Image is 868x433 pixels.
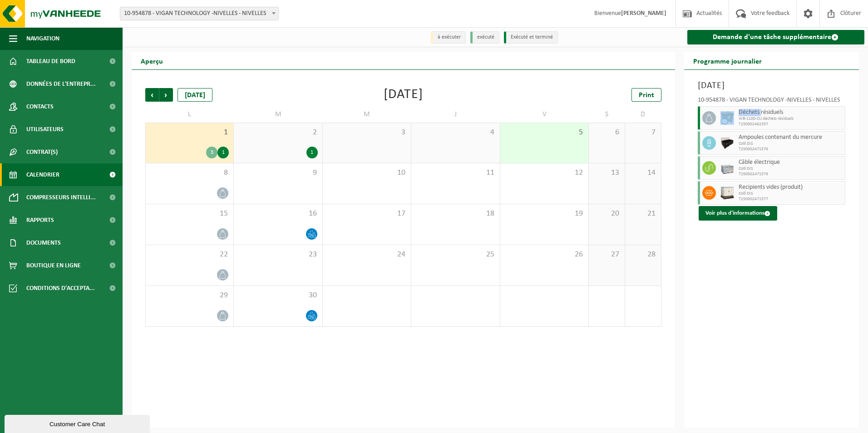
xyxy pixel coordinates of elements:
[217,147,229,158] div: 1
[26,118,64,141] span: Utilisateurs
[26,50,75,73] span: Tableau de bord
[150,168,229,178] span: 8
[120,7,279,20] span: 10-954878 - VIGAN TECHNOLOGY -NIVELLES - NIVELLES
[589,106,625,123] td: S
[178,88,212,102] div: [DATE]
[739,184,843,191] span: Recipients vides (produit)
[327,250,406,260] span: 24
[26,186,96,209] span: Compresseurs intelli...
[323,106,411,123] td: M
[505,168,584,178] span: 12
[234,106,322,123] td: M
[470,31,499,44] li: exécuté
[739,147,843,152] span: T250002471576
[26,73,96,95] span: Données de l'entrepr...
[384,88,423,102] div: [DATE]
[739,159,843,166] span: Câble électrique
[505,128,584,138] span: 5
[238,290,317,300] span: 30
[238,128,317,138] span: 2
[720,186,734,200] img: PB-IC-1000-HPE-00-01
[416,168,495,178] span: 11
[687,30,865,44] a: Demande d'une tâche supplémentaire
[150,128,229,138] span: 1
[720,111,734,125] img: WB-1100-CU
[593,128,620,138] span: 6
[26,27,59,50] span: Navigation
[630,250,656,260] span: 28
[631,88,661,102] a: Print
[504,31,558,44] li: Exécuté et terminé
[150,290,229,300] span: 29
[593,250,620,260] span: 27
[26,141,58,163] span: Contrat(s)
[5,413,152,433] iframe: chat widget
[26,163,59,186] span: Calendrier
[26,277,95,300] span: Conditions d'accepta...
[132,52,172,69] h2: Aperçu
[238,168,317,178] span: 9
[684,52,771,69] h2: Programme journalier
[739,109,843,116] span: Déchets résiduels
[327,128,406,138] span: 3
[327,209,406,219] span: 17
[238,250,317,260] span: 23
[500,106,589,123] td: V
[739,191,843,197] span: Colli DIS
[26,209,54,231] span: Rapports
[150,209,229,219] span: 15
[593,209,620,219] span: 20
[739,141,843,147] span: Colli DIS
[26,231,61,254] span: Documents
[739,166,843,172] span: Colli DIS
[698,79,846,93] h3: [DATE]
[593,168,620,178] span: 13
[416,128,495,138] span: 4
[625,106,661,123] td: D
[206,147,217,158] div: 3
[630,209,656,219] span: 21
[150,250,229,260] span: 22
[699,206,777,221] button: Voir plus d'informations
[739,197,843,202] span: T250002471577
[639,92,654,99] span: Print
[26,254,81,277] span: Boutique en ligne
[145,106,234,123] td: L
[505,250,584,260] span: 26
[698,97,846,106] div: 10-954878 - VIGAN TECHNOLOGY -NIVELLES - NIVELLES
[739,134,843,141] span: Ampoules contenant du mercure
[416,209,495,219] span: 18
[739,122,843,127] span: T250002462357
[431,31,466,44] li: à exécuter
[720,136,734,150] img: PB-LB-1100-HPE-BK-10
[411,106,500,123] td: J
[238,209,317,219] span: 16
[630,128,656,138] span: 7
[630,168,656,178] span: 14
[159,88,173,102] span: Suivant
[120,7,278,20] span: 10-954878 - VIGAN TECHNOLOGY -NIVELLES - NIVELLES
[145,88,159,102] span: Précédent
[416,250,495,260] span: 25
[621,10,666,17] strong: [PERSON_NAME]
[306,147,318,158] div: 1
[26,95,54,118] span: Contacts
[327,168,406,178] span: 10
[739,116,843,122] span: WB-1100-CU déchets résiduels
[739,172,843,177] span: T250002471576
[505,209,584,219] span: 19
[720,161,734,175] img: PB-LB-0680-HPE-GY-11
